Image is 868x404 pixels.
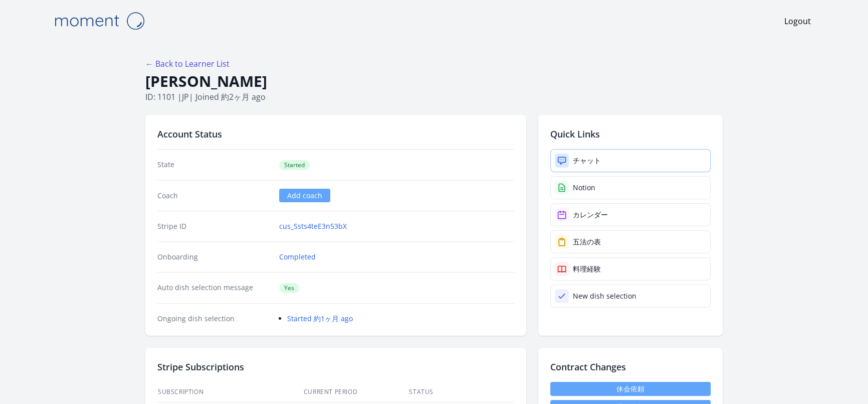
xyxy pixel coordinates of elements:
p: ID: 1101 | | Joined 約2ヶ月 ago [145,91,723,103]
a: Completed [279,252,316,262]
a: ← Back to Learner List [145,58,230,69]
div: カレンダー [573,210,608,220]
a: 五法の表 [550,230,711,253]
a: カレンダー [550,203,711,226]
a: Started 約1ヶ月 ago [287,314,353,323]
span: jp [182,91,189,102]
div: チャット [573,156,601,166]
h2: Contract Changes [550,360,711,374]
a: Notion [550,176,711,199]
div: Notion [573,183,595,193]
h1: [PERSON_NAME] [145,72,723,91]
a: 料理経験 [550,257,711,281]
span: Started [279,160,310,170]
dt: Stripe ID [157,221,271,231]
h2: Stripe Subscriptions [157,360,514,374]
a: チャット [550,149,711,172]
a: 休会依頼 [550,382,711,396]
th: Status [408,382,514,402]
dt: Auto dish selection message [157,283,271,293]
th: Current Period [303,382,409,402]
a: Logout [784,15,811,27]
dt: Coach [157,191,271,201]
a: New dish selection [550,285,711,308]
div: New dish selection [573,291,636,301]
th: Subscription [157,382,303,402]
a: cus_Ssts4teE3n53bX [279,221,347,231]
img: Moment [49,8,149,34]
dt: Onboarding [157,252,271,262]
h2: Quick Links [550,127,711,141]
dt: State [157,160,271,170]
span: Yes [279,283,299,293]
dt: Ongoing dish selection [157,314,271,324]
h2: Account Status [157,127,514,141]
div: 料理経験 [573,264,601,274]
a: Add coach [279,189,330,202]
div: 五法の表 [573,237,601,247]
